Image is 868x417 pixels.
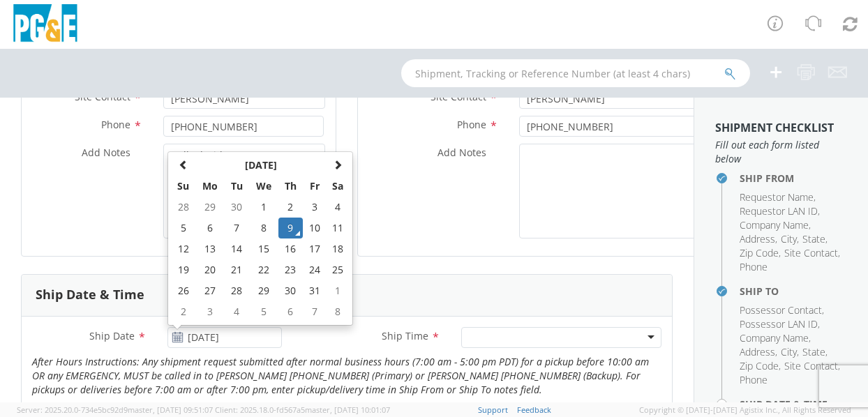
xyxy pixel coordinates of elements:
span: master, [DATE] 10:01:07 [305,404,390,415]
th: Fr [303,176,327,197]
span: Address [740,345,775,358]
span: Fill out each form listed below [715,138,847,166]
td: 20 [195,259,225,280]
td: 4 [327,197,350,218]
strong: Shipment Checklist [715,120,834,135]
li: , [740,331,811,345]
td: 5 [171,218,195,238]
li: , [802,345,828,359]
td: 10 [303,218,327,238]
li: , [784,246,840,260]
td: 16 [278,238,303,259]
td: 22 [249,259,278,280]
td: 2 [171,301,195,322]
li: , [740,317,820,331]
span: Company Name [740,331,809,344]
span: City [781,345,797,358]
td: 21 [225,259,249,280]
td: 29 [195,197,225,218]
li: , [781,345,799,359]
td: 30 [225,197,249,218]
span: Ship Time [382,329,428,342]
td: 1 [249,197,278,218]
li: , [802,232,828,246]
span: Site Contact [784,359,838,372]
span: Add Notes [82,146,130,159]
span: City [781,232,797,245]
td: 8 [327,301,350,322]
td: 17 [303,238,327,259]
li: , [740,359,781,373]
td: 14 [225,238,249,259]
span: Copyright © [DATE]-[DATE] Agistix Inc., All Rights Reserved [639,404,851,416]
td: 2 [278,197,303,218]
td: 7 [303,301,327,322]
th: Th [278,176,303,197]
a: Support [478,404,508,415]
td: 4 [225,301,249,322]
td: 27 [195,280,225,301]
span: master, [DATE] 09:51:07 [128,404,213,415]
span: Requestor Name [740,190,814,204]
td: 18 [327,238,350,259]
h4: Ship Date & Time [740,399,847,409]
li: , [740,190,816,204]
td: 31 [303,280,327,301]
td: 6 [195,218,225,238]
td: 13 [195,238,225,259]
li: , [740,232,777,246]
th: Tu [225,176,249,197]
td: 29 [249,280,278,301]
span: Zip Code [740,246,779,259]
td: 15 [249,238,278,259]
span: Phone [740,373,768,386]
input: Shipment, Tracking or Reference Number (at least 4 chars) [401,59,750,87]
span: State [802,232,825,245]
li: , [740,218,811,232]
li: , [740,204,820,218]
th: Select Month [195,155,326,176]
li: , [784,359,840,373]
span: Possessor Contact [740,303,822,317]
td: 7 [225,218,249,238]
td: 8 [249,218,278,238]
th: Su [171,176,195,197]
span: Possessor LAN ID [740,317,818,331]
span: Client: 2025.18.0-fd567a5 [215,404,390,415]
td: 19 [171,259,195,280]
span: State [802,345,825,358]
td: 1 [327,280,350,301]
td: 11 [327,218,350,238]
td: 30 [278,280,303,301]
td: 23 [278,259,303,280]
span: Next Month [333,160,343,169]
a: Feedback [517,404,551,415]
td: 26 [171,280,195,301]
span: Address [740,232,775,245]
span: Previous Month [179,160,188,169]
th: Sa [327,176,350,197]
h3: Ship Date & Time [36,288,144,302]
span: Site Contact [784,246,838,259]
i: After Hours Instructions: Any shipment request submitted after normal business hours (7:00 am - 5... [32,355,649,396]
th: We [249,176,278,197]
li: , [740,246,781,260]
span: Zip Code [740,359,779,372]
li: , [740,303,824,317]
img: pge-logo-06675f144f4cfa6a6814.png [10,4,80,45]
span: Add Notes [437,146,486,159]
th: Mo [195,176,225,197]
td: 25 [327,259,350,280]
h4: Ship To [740,286,847,296]
td: 3 [195,301,225,322]
span: Ship Date [89,329,135,342]
li: , [781,232,799,246]
td: 9 [278,218,303,238]
span: Phone [740,260,768,273]
span: Phone [457,118,486,131]
td: 3 [303,197,327,218]
td: 28 [171,197,195,218]
td: 24 [303,259,327,280]
td: 28 [225,280,249,301]
td: 12 [171,238,195,259]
